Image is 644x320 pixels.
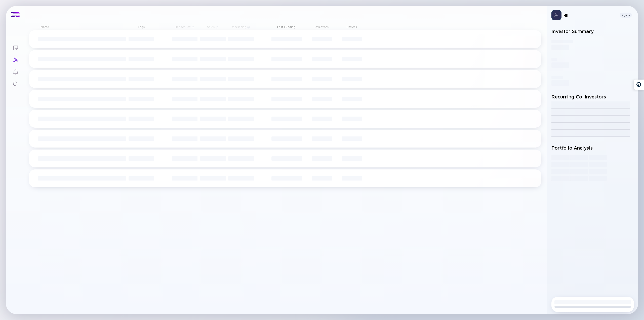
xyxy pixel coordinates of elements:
h2: Investor Summary [551,28,634,34]
a: Investor Map [6,53,25,65]
a: Lists [6,41,25,53]
h2: Portfolio Analysis [551,145,634,151]
span: Sales [207,25,215,29]
h2: Recurring Co-Investors [551,94,634,99]
div: Offices [340,23,363,30]
span: Last Funding [277,25,295,29]
a: Reminders [6,65,25,78]
img: Profile Picture [551,10,561,20]
a: Search [6,78,25,90]
div: Tags [127,23,155,30]
div: Investors [310,23,333,30]
div: Name [36,23,127,30]
button: Sign In [620,13,632,18]
div: Hi! [563,13,616,17]
span: Headcount [175,25,191,29]
span: Marketing [232,25,246,29]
